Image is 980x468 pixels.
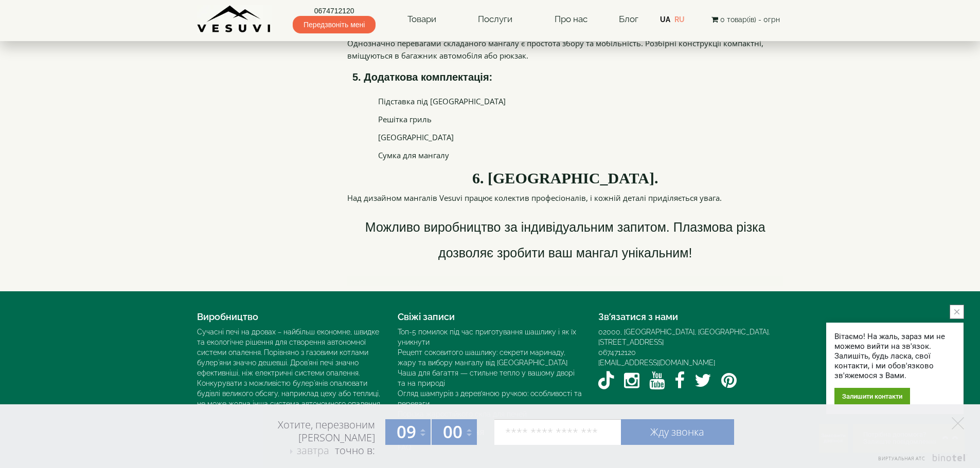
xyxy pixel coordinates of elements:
p: Однозначно перевагами складаного мангалу є простота збору та мобільність. Розбірні конструкції ко... [347,37,783,62]
div: Хотите, перезвоним [PERSON_NAME] точно в: [238,418,375,458]
button: 0 товар(ів) - 0грн [708,14,783,25]
h4: Свіжі записи [398,312,583,322]
a: RU [674,15,685,24]
a: 0674712120 [293,6,376,16]
a: Twitter / X VESUVI [694,368,711,394]
a: Блог [619,14,638,24]
span: Виртуальная АТС [878,455,925,462]
h4: Можливо виробництво за індивідуальним запитом. Плазмова різка дозволяє зробити ваш мангал унікаль... [358,214,773,266]
p: Над дизайном мангалів Vesuvi працює колектив професіоналів, і кожній деталі приділяється увага. [347,192,783,204]
span: Передзвоніть мені [293,16,376,33]
a: Топ-5 помилок під час приготування шашлику і як їх уникнути [398,328,576,346]
a: Instagram VESUVI [624,368,639,394]
h4: Зв’язатися з нами [598,312,783,322]
p: loremips, dolors, ametcons adipis, elitse, doeius temporin, utl etd magn, aliqu en adminim, venia... [347,276,783,286]
li: Решітка гриль [378,116,773,123]
a: UA [660,15,670,24]
a: Товари [397,8,447,31]
h2: 6. [GEOGRAPHIC_DATA]. [347,170,783,186]
li: [GEOGRAPHIC_DATA] [378,134,773,141]
span: завтра [297,443,329,457]
a: Facebook VESUVI [674,368,685,394]
a: Pinterest VESUVI [721,368,737,394]
a: Жду звонка [621,419,734,445]
div: Вітаємо! На жаль, зараз ми не можемо вийти на зв'язок. Залишіть, будь ласка, свої контакти, і ми ... [834,332,955,381]
h4: Виробництво [197,312,382,322]
button: close button [950,305,964,319]
span: 09 [397,420,416,443]
div: Залишити контакти [834,388,910,405]
a: [EMAIL_ADDRESS][DOMAIN_NAME] [598,359,715,367]
li: Підставка під [GEOGRAPHIC_DATA] [378,98,773,105]
span: 00 [443,420,462,443]
a: Послуги [468,8,523,31]
a: Чаша для багаття — стильне тепло у вашому дворі та на природі [398,369,575,387]
li: Сумка для мангалу [378,152,773,159]
a: TikTok VESUVI [598,368,614,394]
strong: 5. Додаткова комплектація: [352,71,492,83]
img: Завод VESUVI [197,5,272,33]
a: Виртуальная АТС [872,454,967,468]
a: 0674712120 [598,348,636,357]
a: Огляд шампурів з дерев’яною ручкою: особливості та переваги [398,389,582,408]
a: YouTube VESUVI [649,368,665,394]
div: 02000, [GEOGRAPHIC_DATA], [GEOGRAPHIC_DATA]. [STREET_ADDRESS] [598,327,783,347]
a: Рецепт соковитого шашлику: секрети маринаду, жару та вибору мангалу від [GEOGRAPHIC_DATA] [398,348,567,367]
div: Сучасні печі на дровах – найбільш економне, швидке та екологічне рішення для створення автономної... [197,327,382,409]
span: 0 товар(ів) - 0грн [720,15,780,24]
a: Про нас [544,8,598,31]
